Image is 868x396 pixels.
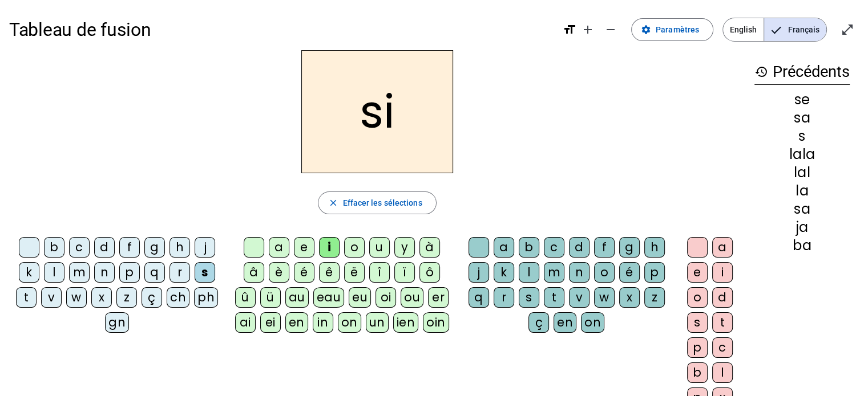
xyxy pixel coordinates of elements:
[344,262,365,283] div: ë
[576,18,599,41] button: Augmenter la taille de la police
[641,25,651,35] mat-icon: settings
[619,287,640,308] div: x
[119,237,140,258] div: f
[301,50,453,173] h2: si
[544,287,564,308] div: t
[754,202,850,216] div: sa
[723,18,764,41] span: English
[144,237,165,258] div: g
[712,312,733,333] div: t
[469,287,489,308] div: q
[369,262,390,283] div: î
[836,18,859,41] button: Entrer en plein écran
[401,287,423,308] div: ou
[754,111,850,125] div: sa
[754,166,850,179] div: lal
[631,18,713,41] button: Paramètres
[494,237,514,258] div: a
[144,262,165,283] div: q
[722,18,827,42] mat-button-toggle-group: Language selection
[19,262,39,283] div: k
[394,237,415,258] div: y
[169,237,190,258] div: h
[469,262,489,283] div: j
[569,237,590,258] div: d
[319,237,340,258] div: i
[269,237,289,258] div: a
[754,148,850,161] div: lala
[594,262,615,283] div: o
[69,262,90,283] div: m
[195,262,215,283] div: s
[318,191,436,214] button: Effacer les sélections
[687,287,708,308] div: o
[528,312,549,333] div: ç
[313,312,333,333] div: in
[366,312,389,333] div: un
[423,312,449,333] div: oin
[94,237,115,258] div: d
[285,312,308,333] div: en
[712,262,733,283] div: i
[91,287,112,308] div: x
[569,287,590,308] div: v
[644,287,665,308] div: z
[269,262,289,283] div: è
[69,237,90,258] div: c
[328,198,338,208] mat-icon: close
[594,237,615,258] div: f
[687,362,708,383] div: b
[599,18,622,41] button: Diminuer la taille de la police
[754,221,850,234] div: ja
[319,262,340,283] div: ê
[338,312,361,333] div: on
[235,312,256,333] div: ai
[419,262,440,283] div: ô
[712,237,733,258] div: a
[119,262,140,283] div: p
[687,262,708,283] div: e
[44,237,64,258] div: b
[342,196,422,210] span: Effacer les sélections
[16,287,37,308] div: t
[754,129,850,143] div: s
[44,262,64,283] div: l
[142,287,162,308] div: ç
[581,23,595,36] mat-icon: add
[563,23,576,36] mat-icon: format_size
[754,184,850,198] div: la
[9,11,554,48] h1: Tableau de fusion
[687,312,708,333] div: s
[554,312,576,333] div: en
[428,287,449,308] div: er
[519,237,539,258] div: b
[494,262,514,283] div: k
[569,262,590,283] div: n
[195,237,215,258] div: j
[519,262,539,283] div: l
[754,65,768,79] mat-icon: history
[244,262,264,283] div: â
[419,237,440,258] div: à
[841,23,854,36] mat-icon: open_in_full
[235,287,256,308] div: û
[313,287,345,308] div: eau
[105,312,129,333] div: gn
[393,312,419,333] div: ien
[494,287,514,308] div: r
[519,287,539,308] div: s
[167,287,189,308] div: ch
[581,312,604,333] div: on
[41,287,62,308] div: v
[754,59,850,85] h3: Précédents
[66,287,87,308] div: w
[712,337,733,358] div: c
[285,287,309,308] div: au
[94,262,115,283] div: n
[169,262,190,283] div: r
[544,237,564,258] div: c
[619,262,640,283] div: é
[594,287,615,308] div: w
[376,287,396,308] div: oi
[116,287,137,308] div: z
